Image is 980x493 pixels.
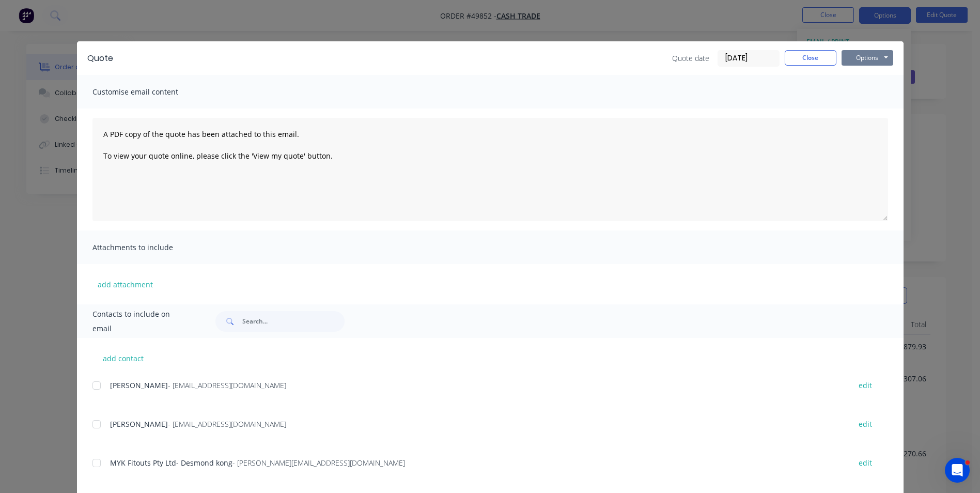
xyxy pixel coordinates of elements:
button: add contact [92,350,154,366]
span: [PERSON_NAME] [110,419,168,429]
span: Contacts to include on email [92,307,190,336]
div: Quote [87,52,113,65]
span: - [EMAIL_ADDRESS][DOMAIN_NAME] [168,419,286,429]
button: edit [852,456,878,470]
span: [PERSON_NAME] [110,380,168,390]
span: Attachments to include [92,240,206,255]
span: MYK Fitouts Pty Ltd- Desmond kong [110,458,232,468]
input: Search... [242,311,345,332]
button: edit [852,378,878,392]
textarea: A PDF copy of the quote has been attached to this email. To view your quote online, please click ... [92,118,888,221]
span: Customise email content [92,85,206,99]
span: - [PERSON_NAME][EMAIL_ADDRESS][DOMAIN_NAME] [232,458,405,468]
button: edit [852,417,878,431]
button: add attachment [92,276,158,292]
span: - [EMAIL_ADDRESS][DOMAIN_NAME] [168,380,286,390]
button: Options [842,50,893,66]
span: Quote date [672,53,709,64]
button: Close [785,50,836,66]
iframe: Intercom live chat [945,458,970,483]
